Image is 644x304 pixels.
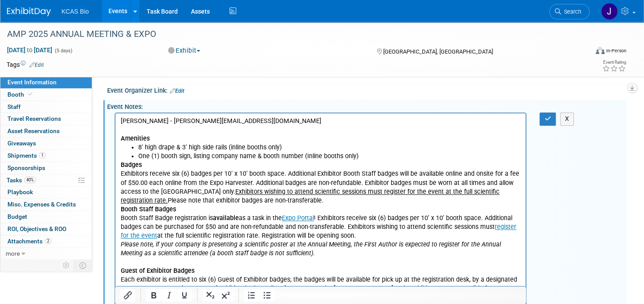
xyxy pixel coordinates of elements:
[244,289,259,301] button: Numbered list
[162,289,176,301] button: Italic
[28,92,32,97] i: Booth reservation complete
[7,225,66,232] span: ROI, Objectives & ROO
[5,233,78,241] b: Pre-registered Media List
[5,22,34,29] b: Amenities
[7,103,21,110] span: Staff
[7,177,36,184] span: Tasks
[5,92,61,100] b: Booth Staff Badges
[7,91,34,98] span: Booth
[602,60,626,65] div: Event Rating
[7,188,33,195] span: Playbook
[561,8,581,15] span: Search
[5,4,405,30] p: [PERSON_NAME] - [PERSON_NAME][EMAIL_ADDRESS][DOMAIN_NAME]
[606,47,626,54] div: In-Person
[23,39,405,47] li: One (1) booth sign, listing company name & booth number (Inline booths only)
[203,289,218,301] button: Subscript
[7,213,27,220] span: Budget
[5,75,384,91] u: Exhibitors wishing to attend scientific sessions must register for the event at the full scientif...
[25,47,34,54] span: to
[5,127,385,144] i: Please note, if your company is presenting a scientific poster at the Annual Meeting, the First A...
[5,198,112,206] b: Program/Website/Mobile App Listing
[5,251,389,267] u: Approximately two weeks before the meeting, the list of pre-registered media contacts will be mad...
[177,289,192,301] button: Underline
[107,84,626,95] div: Event Organizer Link:
[39,152,46,159] span: 1
[383,48,493,55] span: [GEOGRAPHIC_DATA], [GEOGRAPHIC_DATA]
[4,26,574,42] div: AMP 2025 ANNUAL MEETING & EXPO
[5,154,79,161] b: Guest of Exhibitor Badges
[23,30,405,39] li: 8’ high drape & 3’ high side rails (inline booths only)
[0,101,92,113] a: Staff
[45,238,51,244] span: 2
[601,3,618,20] img: Jocelyn King
[0,113,92,125] a: Travel Reservations
[0,223,92,235] a: ROI, Objectives & ROO
[97,101,123,109] b: available
[0,125,92,137] a: Asset Reservations
[7,60,44,69] td: Tags
[24,177,36,183] span: 40%
[7,79,57,86] span: Event Information
[54,48,72,54] span: (5 days)
[0,174,92,186] a: Tasks40%
[7,115,61,122] span: Travel Reservations
[0,211,92,223] a: Budget
[0,199,92,210] a: Misc. Expenses & Credits
[7,164,45,171] span: Sponsorships
[59,260,74,271] td: Personalize Event Tab Strip
[74,260,92,271] td: Toggle Event Tabs
[7,140,36,147] span: Giveaways
[107,100,626,111] div: Event Notes:
[6,250,20,257] span: more
[218,289,233,301] button: Superscript
[0,138,92,149] a: Giveaways
[61,8,89,15] span: KCAS Bio
[7,7,51,16] img: ExhibitDay
[560,112,574,125] button: X
[7,46,53,54] span: [DATE] [DATE]
[146,289,161,301] button: Bold
[259,289,274,301] button: Bullet list
[5,48,26,55] b: Badges
[7,238,51,245] span: Attachments
[29,62,44,68] a: Edit
[5,277,78,285] b: Loyalty Rewards Program
[165,46,204,55] button: Exhibit
[0,162,92,174] a: Sponsorships
[7,127,60,134] span: Asset Reservations
[0,186,92,198] a: Playbook
[170,88,184,94] a: Edit
[0,235,92,247] a: Attachments2
[7,201,76,208] span: Misc. Expenses & Credits
[534,46,626,59] div: Event Format
[0,89,92,101] a: Booth
[7,152,46,159] span: Shipments
[596,47,604,54] img: Format-Inperson.png
[0,76,92,88] a: Event Information
[0,248,92,260] a: more
[120,289,135,301] button: Insert/edit link
[549,4,590,19] a: Search
[166,101,198,109] a: Expo Portal
[0,150,92,162] a: Shipments1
